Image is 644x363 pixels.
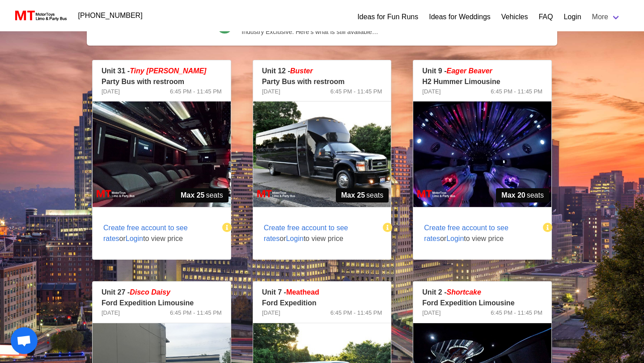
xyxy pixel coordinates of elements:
a: [PHONE_NUMBER] [73,7,148,25]
span: 6:45 PM - 11:45 PM [170,308,222,317]
em: Shortcake [447,288,481,296]
span: Create free account to see rates [264,224,348,242]
span: [DATE] [102,308,120,317]
span: 6:45 PM - 11:45 PM [491,308,542,317]
img: 12%2001.jpg [253,101,391,207]
span: seats [336,188,389,203]
p: Party Bus with restroom [262,76,382,87]
span: [DATE] [422,308,441,317]
span: 6:45 PM - 11:45 PM [491,87,542,96]
span: [DATE] [102,87,120,96]
span: Tiny [PERSON_NAME] [130,67,206,75]
em: Disco Daisy [130,288,170,296]
span: [DATE] [262,87,280,96]
span: [DATE] [262,308,280,317]
img: MotorToys Logo [13,9,68,22]
a: FAQ [538,12,553,22]
div: Open chat [11,327,38,354]
a: Ideas for Weddings [429,12,491,22]
span: Industry Exclusive. Here’s what is still available… [241,27,427,37]
p: Ford Expedition [262,298,382,308]
a: More [587,8,626,26]
strong: Max 25 [181,190,204,201]
p: Ford Expedition Limousine [422,298,542,308]
strong: Max 25 [341,190,365,201]
p: Unit 27 - [102,287,222,298]
img: 31%2002.jpg [93,101,231,207]
p: Ford Expedition Limousine [102,298,222,308]
p: Unit 7 - [262,287,382,298]
span: 6:45 PM - 11:45 PM [170,87,222,96]
a: Ideas for Fun Runs [357,12,418,22]
span: Create free account to see rates [424,224,508,242]
p: Party Bus with restroom [102,76,222,87]
span: or to view price [93,212,224,255]
span: Login [126,235,143,242]
strong: Max 20 [501,190,525,201]
span: Meathead [286,288,319,296]
p: H2 Hummer Limousine [422,76,542,87]
a: Vehicles [501,12,528,22]
span: Create free account to see rates [103,224,188,242]
em: Buster [290,67,313,75]
p: Unit 31 - [102,66,222,76]
span: or to view price [253,212,384,255]
img: 09%2002.jpg [413,101,551,207]
span: seats [496,188,549,203]
span: Login [446,235,464,242]
p: Unit 9 - [422,66,542,76]
span: or to view price [413,212,544,255]
p: Unit 2 - [422,287,542,298]
span: 6:45 PM - 11:45 PM [330,308,382,317]
span: 6:45 PM - 11:45 PM [330,87,382,96]
span: Login [286,235,303,242]
a: Login [563,12,581,22]
em: Eager Beaver [447,67,492,75]
p: Unit 12 - [262,66,382,76]
span: seats [175,188,229,203]
span: [DATE] [422,87,441,96]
